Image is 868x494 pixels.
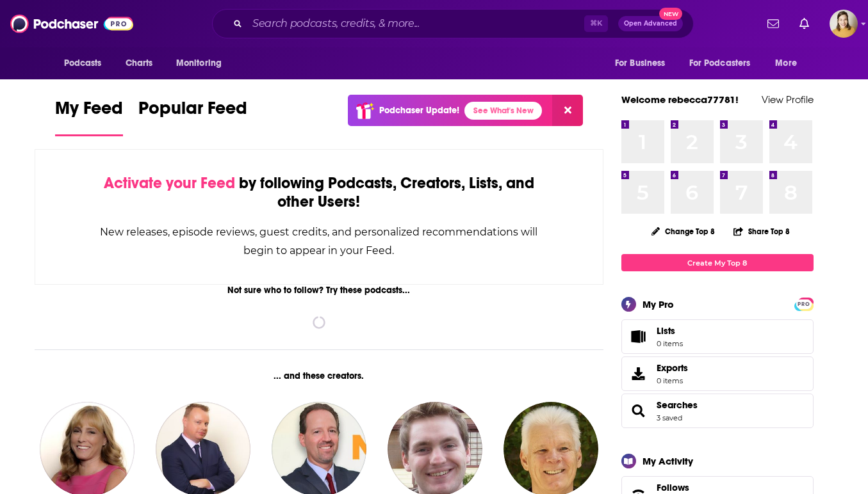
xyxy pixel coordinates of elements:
[626,365,651,383] span: Exports
[621,254,814,271] a: Create My Top 8
[657,399,698,411] a: Searches
[657,362,688,374] span: Exports
[55,51,119,76] button: open menu
[167,51,238,76] button: open menu
[626,402,651,420] a: Searches
[689,54,751,72] span: For Podcasters
[643,298,674,310] div: My Pro
[618,16,683,31] button: Open AdvancedNew
[55,97,123,136] a: My Feed
[624,20,677,27] span: Open Advanced
[621,356,814,391] a: Exports
[626,328,651,346] span: Lists
[657,339,683,348] span: 0 items
[138,97,247,127] span: Popular Feed
[762,13,784,35] a: Show notifications dropdown
[615,54,666,72] span: For Business
[584,15,608,32] span: ⌘ K
[464,102,542,120] a: See What's New
[10,12,133,36] img: Podchaser - Follow, Share and Rate Podcasts
[379,105,459,116] p: Podchaser Update!
[621,319,814,354] a: Lists
[104,173,235,193] span: Activate your Feed
[55,97,123,127] span: My Feed
[794,13,814,35] a: Show notifications dropdown
[657,325,683,337] span: Lists
[606,51,682,76] button: open menu
[762,93,814,106] a: View Profile
[138,97,247,136] a: Popular Feed
[126,54,153,72] span: Charts
[796,299,812,308] a: PRO
[643,455,693,467] div: My Activity
[621,394,814,428] span: Searches
[657,482,689,493] span: Follows
[35,285,604,296] div: Not sure who to follow? Try these podcasts...
[657,482,774,493] a: Follows
[766,51,813,76] button: open menu
[796,299,812,309] span: PRO
[830,10,858,38] button: Show profile menu
[621,93,739,106] a: Welcome rebecca77781!
[830,10,858,38] img: User Profile
[117,51,161,76] a: Charts
[99,223,539,260] div: New releases, episode reviews, guest credits, and personalized recommendations will begin to appe...
[176,54,222,72] span: Monitoring
[775,54,797,72] span: More
[212,9,694,38] div: Search podcasts, credits, & more...
[644,223,723,239] button: Change Top 8
[657,413,682,422] a: 3 saved
[830,10,858,38] span: Logged in as rebecca77781
[247,13,584,34] input: Search podcasts, credits, & more...
[659,8,682,20] span: New
[657,376,688,385] span: 0 items
[733,219,790,244] button: Share Top 8
[35,371,604,381] div: ... and these creators.
[681,51,769,76] button: open menu
[99,174,539,211] div: by following Podcasts, Creators, Lists, and other Users!
[64,54,102,72] span: Podcasts
[657,325,675,337] span: Lists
